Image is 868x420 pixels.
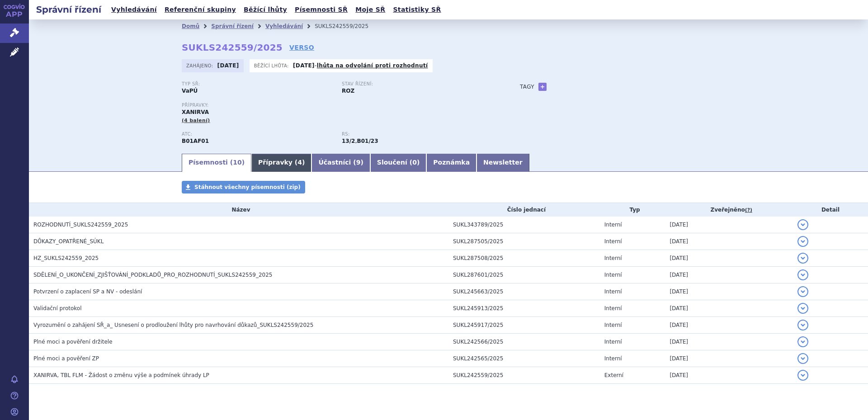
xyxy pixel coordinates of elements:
[604,355,622,362] span: Interní
[797,370,808,381] button: detail
[33,288,142,295] span: Potvrzení o zaplacení SP a NV - odeslání
[254,62,291,69] span: Běžící lhůta:
[604,339,622,345] span: Interní
[211,23,254,29] a: Správní řízení
[604,322,622,328] span: Interní
[265,23,303,29] a: Vyhledávání
[665,203,793,217] th: Zveřejněno
[241,4,290,16] a: Běžící lhůty
[604,255,622,261] span: Interní
[538,83,547,91] a: +
[108,4,160,16] a: Vyhledávání
[745,207,752,213] abbr: (?)
[665,233,793,250] td: [DATE]
[665,350,793,367] td: [DATE]
[448,350,600,367] td: SUKL242565/2025
[357,138,378,144] strong: gatrany a xabany vyšší síly
[292,4,350,16] a: Písemnosti SŘ
[33,255,99,261] span: HZ_SUKLS242559_2025
[194,184,301,190] span: Stáhnout všechny písemnosti (zip)
[342,138,355,144] strong: léčiva k terapii nebo k profylaxi tromboembolických onemocnění, přímé inhibitory faktoru Xa a tro...
[162,4,239,16] a: Referenční skupiny
[412,159,417,166] span: 0
[317,62,428,69] a: lhůta na odvolání proti rozhodnutí
[289,43,314,52] a: VERSO
[182,132,333,137] p: ATC:
[293,62,428,69] p: -
[182,154,251,172] a: Písemnosti (10)
[33,372,209,378] span: XANIRVA, TBL FLM - Žádost o změnu výše a podmínek úhrady LP
[665,283,793,300] td: [DATE]
[182,42,283,53] strong: SUKLS242559/2025
[342,132,493,137] p: RS:
[182,181,305,193] a: Stáhnout všechny písemnosti (zip)
[182,109,209,115] span: XANIRVA
[604,272,622,278] span: Interní
[448,233,600,250] td: SUKL287505/2025
[370,154,426,172] a: Sloučení (0)
[604,372,623,378] span: Externí
[217,62,239,69] strong: [DATE]
[33,238,104,245] span: DŮKAZY_OPATŘENÉ_SÚKL
[797,269,808,280] button: detail
[520,81,534,92] h3: Tagy
[311,154,370,172] a: Účastníci (9)
[182,118,210,123] span: (4 balení)
[604,222,622,228] span: Interní
[33,272,272,278] span: SDĚLENÍ_O_UKONČENÍ_ZJIŠŤOVÁNÍ_PODKLADŮ_PRO_ROZHODNUTÍ_SUKLS242559_2025
[797,236,808,247] button: detail
[665,367,793,384] td: [DATE]
[665,267,793,283] td: [DATE]
[448,367,600,384] td: SUKL242559/2025
[797,253,808,264] button: detail
[665,300,793,317] td: [DATE]
[293,62,315,69] strong: [DATE]
[448,203,600,217] th: Číslo jednací
[448,300,600,317] td: SUKL245913/2025
[793,203,868,217] th: Detail
[33,222,128,228] span: ROZHODNUTÍ_SUKLS242559_2025
[448,267,600,283] td: SUKL287601/2025
[797,353,808,364] button: detail
[390,4,443,16] a: Statistiky SŘ
[342,81,493,87] p: Stav řízení:
[33,355,99,362] span: Plné moci a pověření ZP
[356,159,361,166] span: 9
[315,19,380,33] li: SUKLS242559/2025
[33,322,313,328] span: Vyrozumění o zahájení SŘ_a_ Usnesení o prodloužení lhůty pro navrhování důkazů_SUKLS242559/2025
[182,23,199,29] a: Domů
[448,217,600,233] td: SUKL343789/2025
[342,132,502,145] div: ,
[426,154,476,172] a: Poznámka
[448,317,600,334] td: SUKL245917/2025
[251,154,311,172] a: Přípravky (4)
[342,88,354,94] strong: ROZ
[33,339,113,345] span: Plné moci a pověření držitele
[182,138,209,144] strong: RIVAROXABAN
[448,250,600,267] td: SUKL287508/2025
[665,334,793,350] td: [DATE]
[353,4,388,16] a: Moje SŘ
[29,203,448,217] th: Název
[604,305,622,311] span: Interní
[476,154,529,172] a: Newsletter
[182,81,333,87] p: Typ SŘ:
[182,103,502,108] p: Přípravky:
[797,286,808,297] button: detail
[797,219,808,230] button: detail
[665,217,793,233] td: [DATE]
[29,3,108,16] h2: Správní řízení
[297,159,302,166] span: 4
[604,288,622,295] span: Interní
[797,336,808,347] button: detail
[604,238,622,245] span: Interní
[448,334,600,350] td: SUKL242566/2025
[665,317,793,334] td: [DATE]
[182,88,198,94] strong: VaPÚ
[448,283,600,300] td: SUKL245663/2025
[600,203,665,217] th: Typ
[797,303,808,314] button: detail
[665,250,793,267] td: [DATE]
[33,305,82,311] span: Validační protokol
[186,62,215,69] span: Zahájeno:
